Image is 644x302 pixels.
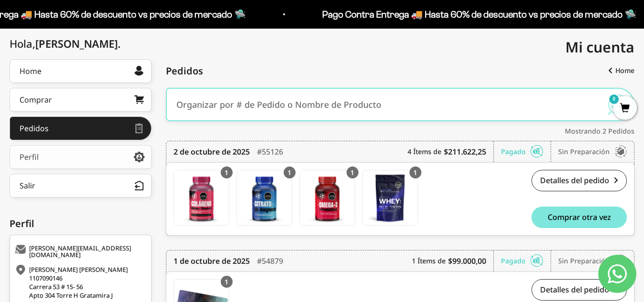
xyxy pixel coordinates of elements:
img: Translation missing: es.Proteína Whey - Sin Sabor / 2 libras (910g) [363,170,418,225]
a: Pedidos [10,116,152,140]
span: [PERSON_NAME] [35,36,121,51]
div: Comprar [20,96,52,104]
b: $99.000,00 [448,255,486,267]
a: 0 [613,104,637,114]
a: Proteína Whey - Sin Sabor / 2 libras (910g) [362,170,418,226]
img: Translation missing: es.Gomas con Colageno + Biotina + Vitamina C [174,170,229,225]
div: 1 [221,276,233,288]
span: . [118,36,121,51]
a: Home [601,62,634,79]
div: [PERSON_NAME][EMAIL_ADDRESS][DOMAIN_NAME] [15,245,144,258]
span: Mi cuenta [565,37,634,57]
a: Gomas con Omega 3 DHA y Prebióticos [299,170,355,226]
p: Pago Contra Entrega 🚚 Hasta 60% de descuento vs precios de mercado 🛸 [319,7,633,22]
div: Pagado [501,141,551,162]
a: Comprar [10,88,152,112]
button: Salir [10,174,152,198]
div: 1 [221,167,233,178]
div: 4 Ítems de [408,141,494,162]
time: 2 de octubre de 2025 [174,146,250,157]
img: Translation missing: es.Gomas con Citrato de Magnesio [237,170,292,225]
mark: 0 [608,94,620,105]
div: Perfil [20,153,39,161]
div: 1 [347,167,358,178]
span: Comprar otra vez [548,213,611,221]
div: 1 [409,167,421,178]
div: Sin preparación [558,141,627,162]
div: Pagado [501,250,551,271]
a: Gomas con Citrato de Magnesio [236,170,292,226]
div: Salir [20,182,35,189]
input: Organizar por # de Pedido o Nombre de Producto [176,90,595,119]
div: Pedidos [20,125,49,132]
div: 1 [284,167,296,178]
div: Sin preparación [558,250,627,271]
span: Pedidos [166,64,203,78]
div: #54879 [257,250,283,271]
div: Home [20,67,41,75]
a: Gomas con Colageno + Biotina + Vitamina C [174,170,229,226]
img: Translation missing: es.Gomas con Omega 3 DHA y Prebióticos [300,170,355,225]
time: 1 de octubre de 2025 [174,255,250,267]
a: Detalles del pedido [532,170,627,191]
div: Hola, [10,38,121,50]
div: #55126 [257,141,283,162]
a: Home [10,59,152,83]
div: Perfil [10,217,152,231]
button: Comprar otra vez [532,207,627,228]
div: 1 Ítems de [412,250,494,271]
a: Detalles del pedido [532,279,627,301]
div: Mostrando 2 Pedidos [166,126,634,136]
a: Perfil [10,145,152,169]
b: $211.622,25 [444,146,486,157]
